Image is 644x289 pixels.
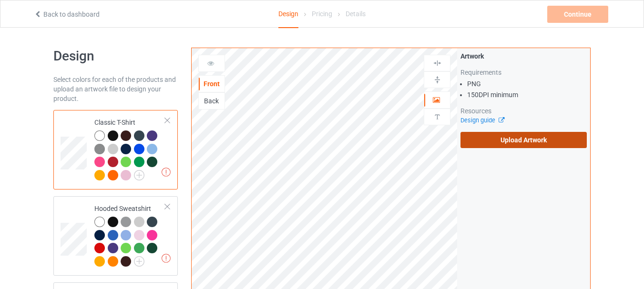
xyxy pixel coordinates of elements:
[312,0,332,27] div: Pricing
[460,68,587,77] div: Requirements
[162,168,171,177] img: exclamation icon
[433,75,442,84] img: svg%3E%0A
[199,96,225,106] div: Back
[433,59,442,68] img: svg%3E%0A
[134,256,144,267] img: svg+xml;base64,PD94bWwgdmVyc2lvbj0iMS4wIiBlbmNvZGluZz0iVVRGLTgiPz4KPHN2ZyB3aWR0aD0iMjJweCIgaGVpZ2...
[346,0,366,27] div: Details
[53,110,178,189] div: Classic T-Shirt
[467,90,587,100] li: 150 DPI minimum
[278,0,298,28] div: Design
[460,51,587,61] div: Artwork
[162,254,171,263] img: exclamation icon
[460,117,504,124] a: Design guide
[94,144,105,154] img: heather_texture.png
[460,132,587,148] label: Upload Artwork
[53,196,178,276] div: Hooded Sweatshirt
[460,106,587,116] div: Resources
[433,112,442,121] img: svg%3E%0A
[467,79,587,89] li: PNG
[134,170,144,180] img: svg+xml;base64,PD94bWwgdmVyc2lvbj0iMS4wIiBlbmNvZGluZz0iVVRGLTgiPz4KPHN2ZyB3aWR0aD0iMjJweCIgaGVpZ2...
[94,204,165,266] div: Hooded Sweatshirt
[53,75,178,103] div: Select colors for each of the products and upload an artwork file to design your product.
[34,10,100,18] a: Back to dashboard
[199,79,225,89] div: Front
[94,118,165,179] div: Classic T-Shirt
[53,48,178,65] h1: Design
